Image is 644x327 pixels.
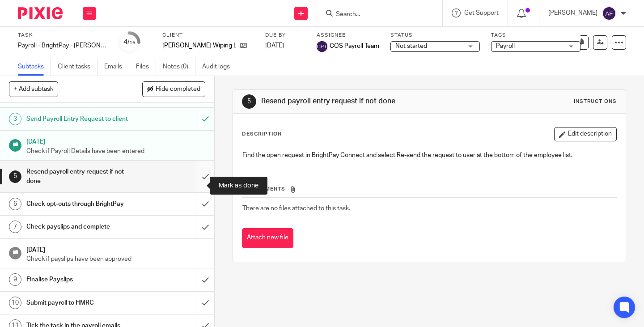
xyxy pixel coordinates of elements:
a: Files [136,58,156,76]
p: [PERSON_NAME] Wiping Ltd [162,41,236,50]
div: 6 [9,198,21,210]
img: svg%3E [317,41,327,52]
img: svg%3E [602,6,616,21]
h1: Check opt-outs through BrightPay [26,197,134,211]
h1: [DATE] [26,243,205,255]
p: [PERSON_NAME] [548,8,597,17]
small: /16 [127,40,136,45]
h1: Resend payroll entry request if not done [26,165,134,188]
span: Not started [395,43,427,49]
span: Payroll [496,43,515,49]
div: Payroll - BrightPay - [PERSON_NAME] Wiping - Payday [DATE] [18,41,107,50]
button: + Add subtask [9,81,58,97]
button: Edit description [554,127,617,141]
div: 5 [242,94,256,109]
label: Task [18,32,107,39]
a: Client tasks [58,58,97,76]
span: There are no files attached to this task. [242,205,350,212]
label: Due by [265,32,305,39]
h1: Finalise Payslips [26,273,134,286]
a: Notes (0) [163,58,195,76]
p: Description [242,131,282,138]
div: 9 [9,273,21,286]
label: Tags [491,32,580,39]
img: Pixie [18,7,63,19]
input: Search [335,11,415,19]
span: Hide completed [156,86,200,93]
div: 7 [9,221,21,233]
label: Assignee [317,32,379,39]
h1: [DATE] [26,135,205,146]
button: Attach new file [242,228,293,248]
p: Check if payslips have been approved [26,255,205,263]
h1: Resend payroll entry request if not done [261,97,449,106]
span: [DATE] [265,42,284,49]
label: Status [390,32,480,39]
h1: Check payslips and complete [26,220,134,234]
div: 3 [9,113,21,125]
span: COS Payroll Team [330,42,379,51]
div: 5 [9,170,21,183]
p: Check if Payroll Details have been entered [26,147,205,156]
span: Attachments [242,187,285,191]
div: 4 [123,37,136,47]
h1: Submit payroll to HMRC [26,296,134,310]
a: Audit logs [202,58,237,76]
a: Subtasks [18,58,51,76]
p: Find the open request in BrightPay Connect and select Re-send the request to user at the bottom o... [242,151,616,160]
div: Payroll - BrightPay - Harrison Wiping - Payday 27th - August 2025 [18,41,107,50]
a: Emails [104,58,129,76]
span: Get Support [464,10,499,16]
div: Instructions [574,98,617,105]
button: Hide completed [142,81,205,97]
h1: Send Payroll Entry Request to client [26,112,134,126]
label: Client [162,32,254,39]
div: 10 [9,297,21,309]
